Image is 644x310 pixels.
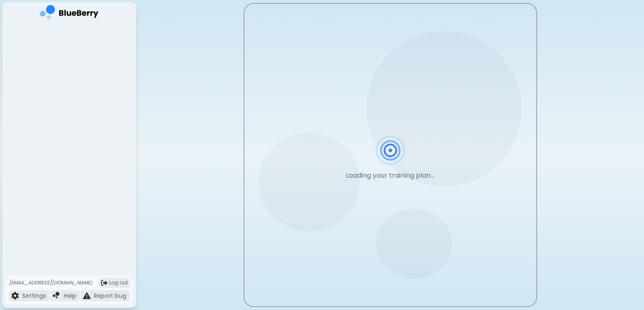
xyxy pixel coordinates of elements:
span: Log out [109,279,128,286]
p: [EMAIL_ADDRESS][DOMAIN_NAME] [9,279,92,286]
p: Report bug [94,292,126,299]
p: Loading your training plan... [346,171,434,181]
img: file icon [53,292,60,299]
p: Help [64,292,76,299]
img: company logo [40,5,99,22]
p: Settings [22,292,46,299]
img: logout [101,280,107,286]
img: file icon [11,292,19,299]
img: file icon [83,292,91,299]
